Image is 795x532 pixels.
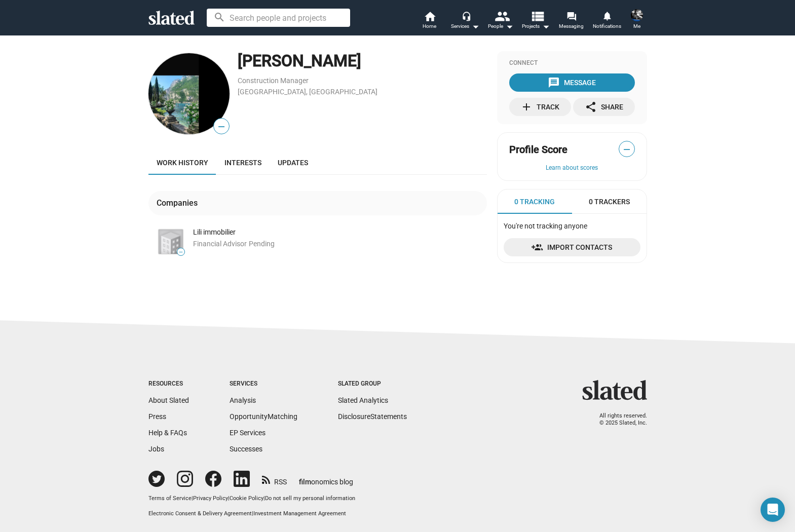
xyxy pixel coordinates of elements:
div: Message [548,73,596,92]
p: All rights reserved. © 2025 Slated, Inc. [589,412,647,427]
a: Notifications [589,10,625,32]
button: Sean SkeltonMe [625,7,649,33]
mat-icon: forum [566,11,576,21]
button: Learn about scores [509,164,635,172]
span: | [192,495,193,502]
span: 0 Trackers [589,197,630,207]
a: OpportunityMatching [230,412,297,421]
input: Search people and projects [207,9,350,27]
mat-icon: add [520,101,533,113]
a: Construction Manager [238,77,309,85]
a: RSS [262,471,287,487]
a: Home [412,10,447,32]
mat-icon: view_list [529,9,544,23]
span: Messaging [559,20,584,32]
div: Companies [157,198,202,208]
span: | [252,510,253,517]
a: Press [148,412,166,421]
span: Updates [278,159,308,167]
span: Projects [522,20,550,32]
span: — [619,143,634,156]
a: About Slated [148,396,189,404]
mat-icon: message [548,77,560,89]
a: Investment Management Agreement [253,510,346,517]
button: Services [447,10,483,32]
a: Work history [148,150,216,175]
span: 0 Tracking [514,197,555,207]
div: Slated Group [338,380,407,388]
button: Share [573,98,635,116]
a: Privacy Policy [193,495,228,502]
a: Slated Analytics [338,396,388,404]
button: People [483,10,518,32]
a: Terms of Service [148,495,192,502]
a: Messaging [554,10,589,32]
span: Import Contacts [512,238,632,256]
img: Sean Skelton [631,9,643,21]
mat-icon: arrow_drop_down [469,20,481,32]
div: People [488,20,513,32]
a: Analysis [230,396,256,404]
span: | [228,495,230,502]
span: Profile Score [509,143,567,157]
a: Successes [230,445,262,453]
button: Projects [518,10,554,32]
span: Work history [157,159,208,167]
a: filmonomics blog [299,469,353,487]
div: Connect [509,59,635,67]
mat-icon: notifications [602,11,612,20]
mat-icon: people [494,9,509,23]
a: Import Contacts [504,238,640,256]
div: Lili immobilier [193,227,487,237]
div: [PERSON_NAME] [238,50,487,72]
button: Do not sell my personal information [265,495,355,503]
span: Interests [224,159,261,167]
img: Alexandre berger [148,53,230,134]
img: Lili immobilier [159,230,183,254]
mat-icon: arrow_drop_down [503,20,515,32]
span: film [299,478,311,486]
span: — [214,120,229,133]
div: Services [451,20,479,32]
span: Notifications [593,20,621,32]
a: Help & FAQs [148,429,187,437]
span: Financial Advisor [193,240,247,248]
span: You're not tracking anyone [504,222,587,230]
a: Updates [270,150,316,175]
span: Home [423,20,436,32]
a: EP Services [230,429,266,437]
div: Open Intercom Messenger [761,498,785,522]
button: Message [509,73,635,92]
a: Cookie Policy [230,495,263,502]
a: Electronic Consent & Delivery Agreement [148,510,252,517]
span: | [263,495,265,502]
mat-icon: share [585,101,597,113]
a: Jobs [148,445,164,453]
span: Me [633,20,640,32]
button: Track [509,98,571,116]
a: DisclosureStatements [338,412,407,421]
mat-icon: home [424,10,436,22]
span: Pending [249,240,275,248]
span: — [177,249,184,255]
div: Services [230,380,297,388]
div: Track [520,98,559,116]
mat-icon: headset_mic [462,11,471,20]
a: [GEOGRAPHIC_DATA], [GEOGRAPHIC_DATA] [238,88,377,96]
div: Resources [148,380,189,388]
mat-icon: arrow_drop_down [540,20,552,32]
a: Interests [216,150,270,175]
div: Share [585,98,623,116]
